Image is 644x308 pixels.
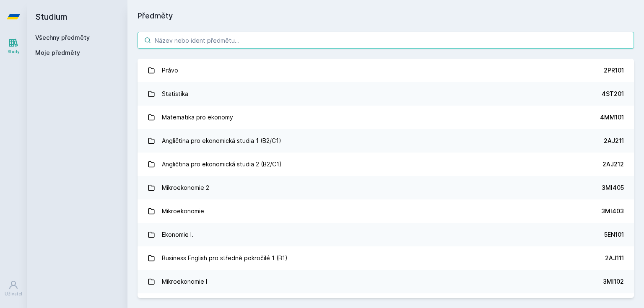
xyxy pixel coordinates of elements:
[162,132,281,149] div: Angličtina pro ekonomická studia 1 (B2/C1)
[604,66,624,75] div: 2PR101
[162,62,178,79] div: Právo
[601,207,624,215] div: 3MI403
[162,203,204,220] div: Mikroekonomie
[35,49,80,57] span: Moje předměty
[138,32,634,49] input: Název nebo ident předmětu…
[138,176,634,199] a: Mikroekonomie 2 3MI405
[602,184,624,192] div: 3MI405
[162,156,282,173] div: Angličtina pro ekonomická studia 2 (B2/C1)
[162,109,233,126] div: Matematika pro ekonomy
[138,106,634,129] a: Matematika pro ekonomy 4MM101
[604,230,624,239] div: 5EN101
[8,49,20,55] div: Study
[605,254,624,262] div: 2AJ111
[35,34,90,41] a: Všechny předměty
[162,273,207,290] div: Mikroekonomie I
[602,90,624,98] div: 4ST201
[2,34,25,59] a: Study
[138,223,634,246] a: Ekonomie I. 5EN101
[138,129,634,153] a: Angličtina pro ekonomická studia 1 (B2/C1) 2AJ211
[138,246,634,270] a: Business English pro středně pokročilé 1 (B1) 2AJ111
[138,82,634,106] a: Statistika 4ST201
[602,160,624,168] div: 2AJ212
[138,59,634,82] a: Právo 2PR101
[162,250,288,267] div: Business English pro středně pokročilé 1 (B1)
[138,153,634,176] a: Angličtina pro ekonomická studia 2 (B2/C1) 2AJ212
[138,10,634,22] h1: Předměty
[162,179,209,196] div: Mikroekonomie 2
[162,85,188,102] div: Statistika
[138,270,634,293] a: Mikroekonomie I 3MI102
[138,199,634,223] a: Mikroekonomie 3MI403
[162,226,193,243] div: Ekonomie I.
[2,276,25,301] a: Uživatel
[5,291,22,297] div: Uživatel
[603,277,624,286] div: 3MI102
[604,137,624,145] div: 2AJ211
[600,113,624,122] div: 4MM101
